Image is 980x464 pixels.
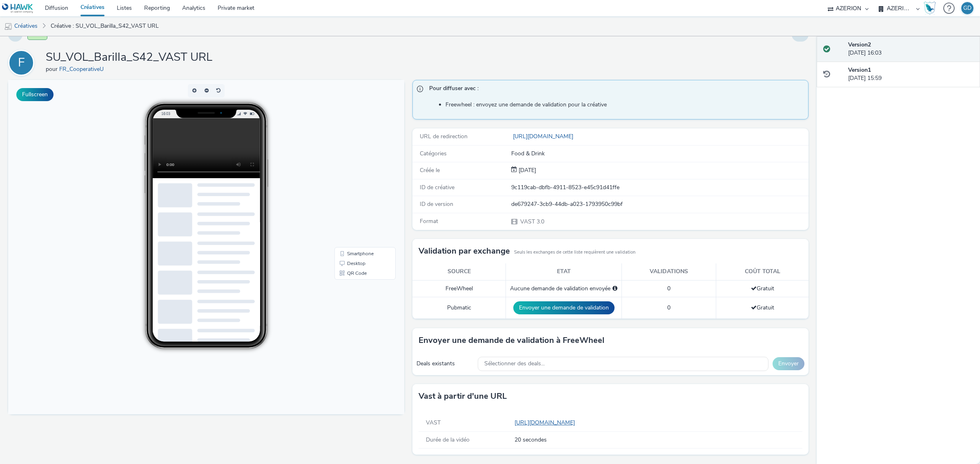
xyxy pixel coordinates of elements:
[445,101,804,109] li: Freewheel : envoyez une demande de validation pour la créative
[848,41,973,57] div: [DATE] 16:03
[328,188,386,198] li: QR Code
[924,2,936,15] img: Hawk Academy
[924,2,939,15] a: Hawk Academy
[506,263,622,280] th: Etat
[511,183,808,192] div: 9c119cab-dbfb-4911-8523-e45c91d41ffe
[426,436,470,444] span: Durée de la vidéo
[339,171,365,176] span: Smartphone
[328,179,386,188] li: Desktop
[517,166,536,174] span: [DATE]
[153,31,162,36] span: 16:03
[339,191,359,196] span: QR Code
[420,133,468,140] span: URL de redirection
[716,263,808,280] th: Coût total
[514,436,800,444] span: 20 secondes
[420,200,453,208] span: ID de version
[18,51,25,74] div: F
[511,200,808,208] div: de679247-3cb9-44db-a023-1793950c99bf
[419,334,604,347] h3: Envoyer une demande de validation à FreeWheel
[328,169,386,179] li: Smartphone
[416,360,474,368] div: Deals existants
[848,66,973,83] div: [DATE] 15:59
[612,285,617,293] div: Sélectionnez un deal ci-dessous et cliquez sur Envoyer pour envoyer une demande de validation à F...
[46,65,59,73] span: pour
[514,249,635,256] small: Seuls les exchanges de cette liste requièrent une validation
[412,263,506,280] th: Source
[8,59,38,66] a: F
[426,419,441,426] span: VAST
[751,304,774,312] span: Gratuit
[339,181,357,186] span: Desktop
[420,183,454,191] span: ID de créative
[4,22,12,31] img: mobile
[412,280,506,297] td: FreeWheel
[419,390,507,402] h3: Vast à partir d'une URL
[773,357,804,370] button: Envoyer
[667,304,670,312] span: 0
[420,150,447,157] span: Catégories
[751,285,774,292] span: Gratuit
[16,88,53,101] button: Fullscreen
[848,66,871,74] strong: Version 1
[419,245,510,257] h3: Validation par exchange
[484,360,545,367] span: Sélectionner des deals...
[513,301,615,314] button: Envoyer une demande de validation
[412,297,506,319] td: Pubmatic
[963,2,971,14] div: GD
[511,150,808,158] div: Food & Drink
[420,166,440,174] span: Créée le
[2,3,33,13] img: undefined Logo
[519,218,544,225] span: VAST 3.0
[510,285,617,293] div: Aucune demande de validation envoyée
[511,133,577,140] a: [URL][DOMAIN_NAME]
[622,263,716,280] th: Validations
[46,50,212,65] h1: SU_VOL_Barilla_S42_VAST URL
[59,65,107,73] a: FR_CooperativeU
[667,285,670,292] span: 0
[47,16,163,36] a: Créative : SU_VOL_Barilla_S42_VAST URL
[420,217,438,225] span: Format
[514,419,578,426] a: [URL][DOMAIN_NAME]
[517,166,536,175] div: Création 10 octobre 2025, 15:59
[848,41,871,49] strong: Version 2
[429,84,800,95] span: Pour diffuser avec :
